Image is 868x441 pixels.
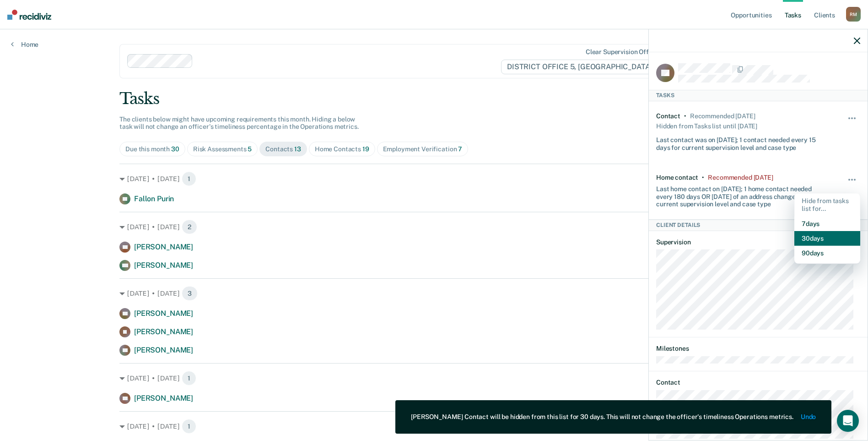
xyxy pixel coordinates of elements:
span: 1 [182,171,196,186]
div: Contacts [265,145,301,153]
dt: Supervision [656,238,860,246]
span: 13 [294,145,301,153]
div: Tasks [119,89,749,108]
span: [PERSON_NAME] [134,346,193,354]
div: Due this month [125,145,179,153]
span: 1 [182,419,196,434]
button: 7 days [794,216,860,231]
div: Home contact [656,174,698,182]
div: Contact [656,112,680,120]
span: [PERSON_NAME] [134,309,193,318]
div: Hide from tasks list for... [794,193,860,216]
dt: Contact [656,379,860,386]
span: 2 [182,220,197,234]
button: Undo [801,413,816,421]
div: Clear supervision officers [586,48,663,56]
div: • [684,112,686,120]
div: Recommended 2 months ago [708,174,773,182]
span: 3 [182,286,198,301]
div: [DATE] • [DATE] [119,220,749,234]
div: [DATE] • [DATE] [119,419,749,434]
dt: Milestones [656,345,860,353]
span: [PERSON_NAME] [134,394,193,402]
span: 7 [458,145,462,153]
div: Home Contacts [315,145,369,153]
div: Employment Verification [383,145,463,153]
div: [DATE] • [DATE] [119,371,749,386]
div: Recommended 3 months ago [690,112,755,120]
a: Home [11,40,38,49]
div: • [702,174,704,182]
div: Open Intercom Messenger [837,410,859,432]
span: 1 [182,371,196,386]
div: Risk Assessments [193,145,252,153]
img: Recidiviz [7,10,51,20]
span: DISTRICT OFFICE 5, [GEOGRAPHIC_DATA] [501,60,665,74]
span: 19 [362,145,369,153]
span: [PERSON_NAME] [134,261,193,270]
div: Last contact was on [DATE]; 1 contact needed every 15 days for current supervision level and case... [656,132,826,152]
div: R M [846,7,861,22]
button: 90 days [794,246,860,260]
span: [PERSON_NAME] [134,243,193,251]
button: 30 days [794,231,860,246]
div: Client Details [649,220,868,231]
div: Hidden from Tasks list until [DATE] [656,120,757,132]
span: 5 [248,145,252,153]
div: [PERSON_NAME] Contact will be hidden from this list for 30 days. This will not change the officer... [411,413,793,421]
div: [DATE] • [DATE] [119,286,749,301]
span: [PERSON_NAME] [134,327,193,336]
div: [DATE] • [DATE] [119,171,749,186]
span: The clients below might have upcoming requirements this month. Hiding a below task will not chang... [119,116,359,131]
div: Tasks [649,90,868,101]
span: Fallon Purin [134,194,174,203]
div: Last home contact on [DATE]; 1 home contact needed every 180 days OR [DATE] of an address change ... [656,182,826,208]
span: 30 [171,145,179,153]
